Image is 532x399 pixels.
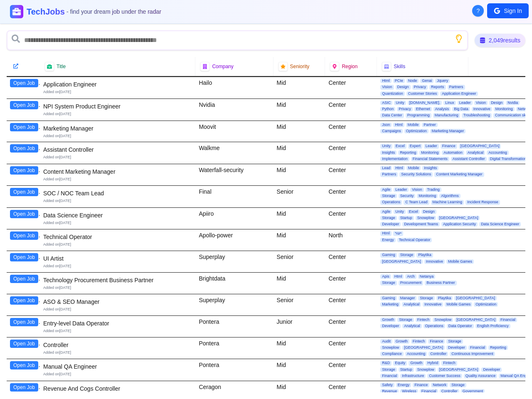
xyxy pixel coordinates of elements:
[461,389,485,394] span: Government
[325,359,377,381] div: Center
[408,144,422,148] span: Expert
[420,79,433,83] span: Genai
[380,361,392,365] span: R&D
[412,85,428,89] span: Privacy
[442,150,464,155] span: Automation
[455,318,497,322] span: [GEOGRAPHIC_DATA]
[474,101,488,105] span: Vision
[394,187,409,192] span: Leader
[10,210,38,218] button: Open Job
[325,77,377,99] div: Center
[433,318,453,322] span: Snowplow
[445,302,472,307] span: Mobile Games
[499,318,517,322] span: Financial
[380,238,396,242] span: Energy
[43,80,192,89] div: Application Engineer
[399,253,415,257] span: Storage
[424,324,445,328] span: Operations
[43,372,192,377] div: Added on [DATE]
[446,259,474,264] span: Mobile Games
[459,144,501,148] span: [GEOGRAPHIC_DATA]
[10,123,38,131] button: Open Job
[380,281,397,285] span: Storage
[380,172,398,177] span: Partners
[195,121,273,142] div: Moovit
[380,324,401,328] span: Developer
[410,187,424,192] span: Vision
[423,302,443,307] span: Innovative
[273,99,325,121] div: Mid
[402,324,422,328] span: Analytical
[417,194,438,198] span: Monitoring
[66,8,161,15] span: - find your dream job under the radar
[273,142,325,164] div: Mid
[273,273,325,294] div: Mid
[416,318,431,322] span: Fintech
[413,383,429,387] span: Finance
[325,164,377,185] div: Center
[380,194,397,198] span: Storage
[43,211,192,219] div: Data Science Engineer
[380,101,392,105] span: ASIC
[10,188,38,196] button: Open Job
[380,144,392,148] span: Unity
[325,229,377,251] div: North
[43,362,192,371] div: Manual QA Engineer
[438,216,480,220] span: [GEOGRAPHIC_DATA]
[380,352,404,356] span: Compliance
[10,166,38,175] button: Open Job
[399,172,433,177] span: Security Solutions
[273,251,325,272] div: Senior
[431,200,464,204] span: Machine Learning
[10,232,38,240] button: Open Job
[394,101,406,105] span: Unity
[393,231,403,236] span: ייצור
[380,129,403,133] span: Campaigns
[380,345,401,350] span: Snowplow
[195,77,273,99] div: Hailo
[440,389,459,394] span: Controller
[325,273,377,294] div: Center
[488,157,528,161] span: Digital Transformation
[448,85,465,89] span: Partners
[397,238,432,242] span: Technical Operator
[195,208,273,229] div: Apiiro
[393,79,405,83] span: PCIe
[455,34,463,43] button: Show search tips
[441,222,478,227] span: Application Security
[43,155,192,160] div: Added on [DATE]
[380,216,397,220] span: Storage
[10,318,38,326] button: Open Job
[273,121,325,142] div: Mid
[273,229,325,251] div: Mid
[43,233,192,241] div: Technical Operator
[454,296,497,300] span: [GEOGRAPHIC_DATA]
[452,107,470,111] span: Big Data
[393,123,404,127] span: Html
[325,316,377,337] div: Center
[443,101,456,105] span: Linux
[474,302,498,307] span: Optimization
[416,367,436,372] span: Snowplow
[195,142,273,164] div: Walkme
[43,102,192,111] div: NPI System Product Engineer
[399,216,414,220] span: Startup
[489,101,504,105] span: Design
[43,111,192,117] div: Added on [DATE]
[440,91,478,96] span: Application Engineer
[43,124,192,133] div: Marketing Manager
[429,352,448,356] span: Controller
[43,319,192,328] div: Entry-level Data Operator
[416,216,436,220] span: Snowplow
[481,367,502,372] span: Developer
[441,144,457,148] span: Finance
[380,374,399,378] span: Financial
[422,123,438,127] span: Partner
[400,374,426,378] span: Infrastructure
[195,294,273,315] div: Superplay
[487,150,509,155] span: Accounting
[446,339,463,344] span: Storage
[10,275,38,283] button: Open Job
[273,359,325,381] div: Mid
[325,142,377,164] div: Center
